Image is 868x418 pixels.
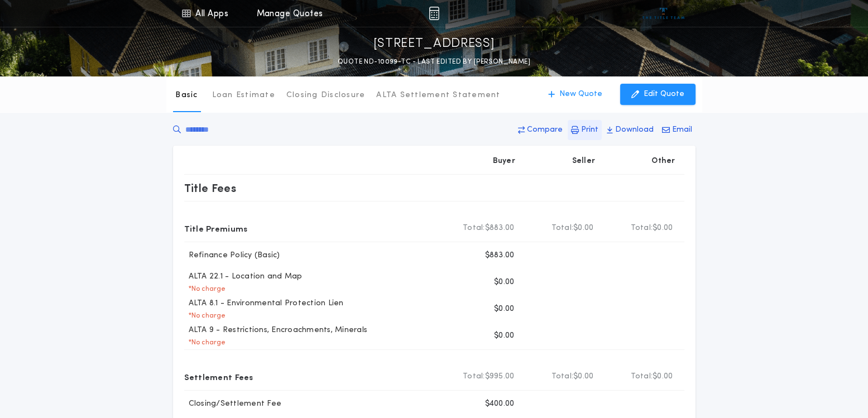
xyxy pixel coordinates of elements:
[572,156,596,167] p: Seller
[338,56,530,68] p: QUOTE ND-10099-TC - LAST EDITED BY [PERSON_NAME]
[515,120,566,140] button: Compare
[494,330,514,342] p: $0.00
[184,368,253,386] p: Settlement Fees
[376,90,500,101] p: ALTA Settlement Statement
[642,8,684,19] img: vs-icon
[184,250,280,261] p: Refinance Policy (Basic)
[184,179,237,197] p: Title Fees
[175,90,198,101] p: Basic
[552,371,574,382] b: Total:
[493,156,515,167] p: Buyer
[653,371,673,382] span: $0.00
[603,120,657,140] button: Download
[615,124,654,136] p: Download
[463,223,485,234] b: Total:
[537,84,613,105] button: New Quote
[568,120,602,140] button: Print
[184,338,226,347] p: * No charge
[651,156,675,167] p: Other
[494,304,514,315] p: $0.00
[573,371,593,382] span: $0.00
[286,90,366,101] p: Closing Disclosure
[463,371,485,382] b: Total:
[581,124,598,136] p: Print
[644,89,684,100] p: Edit Quote
[485,371,515,382] span: $995.00
[184,311,226,320] p: * No charge
[631,223,653,234] b: Total:
[631,371,653,382] b: Total:
[552,223,574,234] b: Total:
[653,223,673,234] span: $0.00
[184,271,303,282] p: ALTA 22.1 - Location and Map
[485,250,515,261] p: $883.00
[494,277,514,288] p: $0.00
[429,7,439,20] img: img
[620,84,696,105] button: Edit Quote
[559,89,602,100] p: New Quote
[373,35,495,53] p: [STREET_ADDRESS]
[184,298,344,309] p: ALTA 8.1 - Environmental Protection Lien
[573,223,593,234] span: $0.00
[527,124,563,136] p: Compare
[659,120,696,140] button: Email
[184,325,368,336] p: ALTA 9 - Restrictions, Encroachments, Minerals
[184,219,248,237] p: Title Premiums
[672,124,692,136] p: Email
[485,398,515,410] p: $400.00
[485,223,515,234] span: $883.00
[184,285,226,294] p: * No charge
[212,90,275,101] p: Loan Estimate
[184,398,282,410] p: Closing/Settlement Fee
